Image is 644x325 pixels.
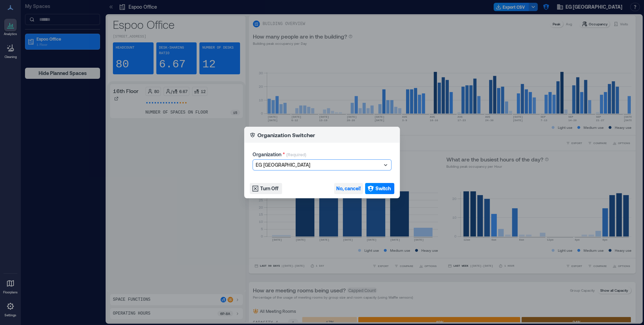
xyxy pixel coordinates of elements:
label: Organization [253,151,285,158]
span: No, cancel! [336,185,361,192]
span: Turn Off [260,185,279,192]
p: Organization Switcher [257,131,315,139]
button: Switch [365,183,394,194]
button: No, cancel! [334,183,363,194]
button: Turn Off [250,183,282,194]
p: (Required) [286,152,306,159]
span: Switch [375,185,391,192]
